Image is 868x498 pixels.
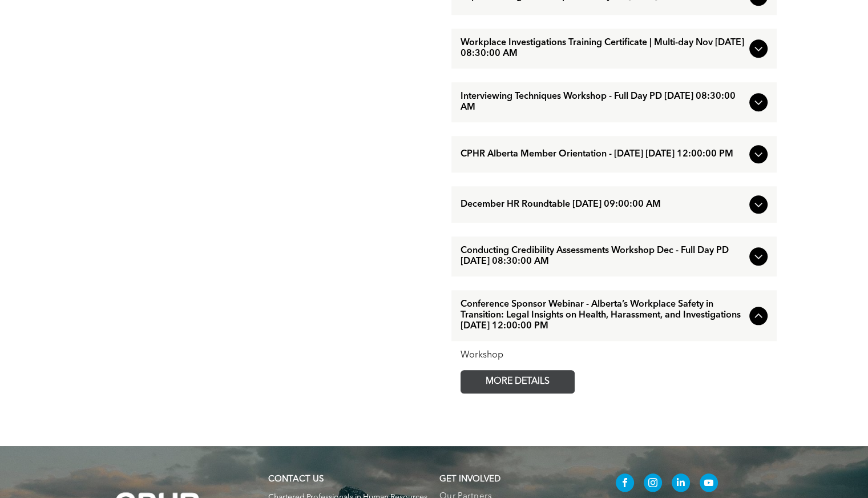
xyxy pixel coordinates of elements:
[616,473,634,495] a: facebook
[461,246,745,267] span: Conducting Credibility Assessments Workshop Dec - Full Day PD [DATE] 08:30:00 AM
[672,473,690,495] a: linkedin
[461,350,768,361] div: Workshop
[461,149,745,160] span: CPHR Alberta Member Orientation - [DATE] [DATE] 12:00:00 PM
[700,473,718,495] a: youtube
[268,475,324,484] a: CONTACT US
[439,475,500,484] span: GET INVOLVED
[461,38,745,59] span: Workplace Investigations Training Certificate | Multi-day Nov [DATE] 08:30:00 AM
[644,473,662,495] a: instagram
[461,370,575,393] a: MORE DETAILS
[473,371,563,393] span: MORE DETAILS
[461,299,745,332] span: Conference Sponsor Webinar - Alberta’s Workplace Safety in Transition: Legal Insights on Health, ...
[461,199,745,210] span: December HR Roundtable [DATE] 09:00:00 AM
[461,91,745,113] span: Interviewing Techniques Workshop - Full Day PD [DATE] 08:30:00 AM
